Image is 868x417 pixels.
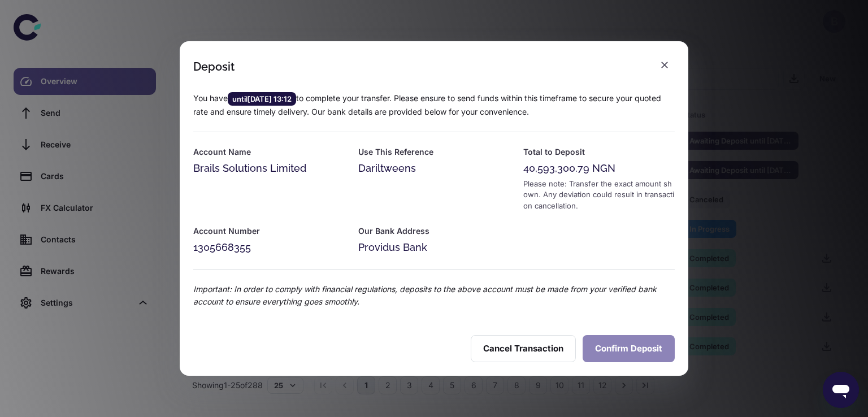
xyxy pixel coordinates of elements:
[193,160,345,176] div: Brails Solutions Limited
[193,146,345,158] h6: Account Name
[823,372,859,408] iframe: Button to launch messaging window
[523,160,675,176] div: 40,593,300.79 NGN
[358,240,510,255] div: Providus Bank
[228,93,296,105] span: until [DATE] 13:12
[193,283,675,308] p: Important: In order to comply with financial regulations, deposits to the above account must be m...
[193,240,345,255] div: 1305668355
[583,335,675,362] button: Confirm Deposit
[193,225,345,237] h6: Account Number
[523,179,675,212] div: Please note: Transfer the exact amount shown. Any deviation could result in transaction cancellat...
[358,225,510,237] h6: Our Bank Address
[358,146,510,158] h6: Use This Reference
[193,60,235,73] div: Deposit
[193,92,675,118] p: You have to complete your transfer. Please ensure to send funds within this timeframe to secure y...
[358,160,510,176] div: Dariltweens
[523,146,675,158] h6: Total to Deposit
[471,335,576,362] button: Cancel Transaction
